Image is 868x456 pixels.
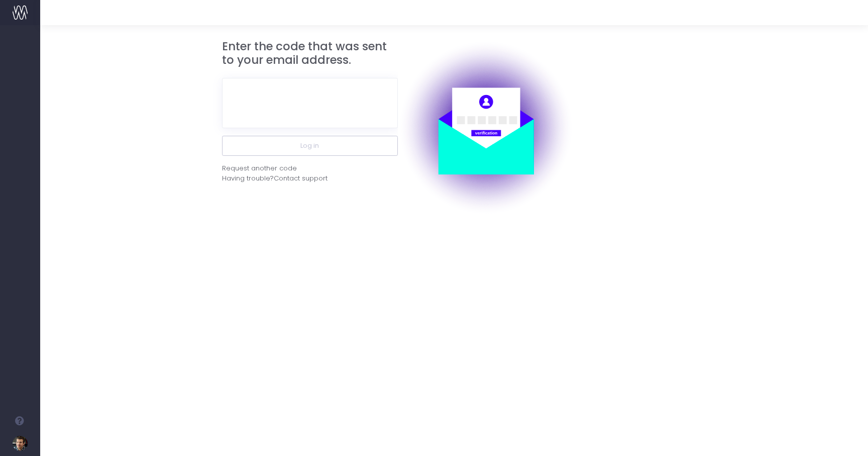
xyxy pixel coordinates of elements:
div: Having trouble? [222,173,398,184]
span: Contact support [274,173,328,184]
img: auth.png [398,40,574,216]
div: Request another code [222,163,297,173]
h3: Enter the code that was sent to your email address. [222,40,398,67]
button: Log in [222,136,398,156]
img: images/default_profile_image.png [13,436,28,451]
